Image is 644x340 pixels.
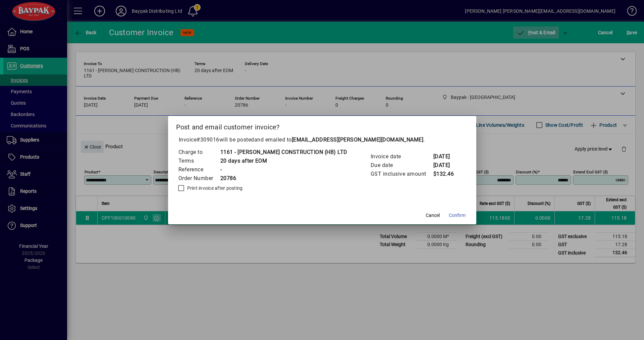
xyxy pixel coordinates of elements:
[197,136,219,143] span: #309016
[168,116,476,135] h2: Post and email customer invoice?
[449,212,466,219] span: Confirm
[186,185,243,191] label: Print invoice after posting
[370,161,433,170] td: Due date
[292,136,424,143] b: [EMAIL_ADDRESS][PERSON_NAME][DOMAIN_NAME]
[178,157,220,165] td: Terms
[433,170,460,178] td: $132.46
[426,212,440,219] span: Cancel
[446,210,468,222] button: Confirm
[370,152,433,161] td: Invoice date
[220,174,347,183] td: 20786
[178,148,220,157] td: Charge to
[220,157,347,165] td: 20 days after EOM
[178,174,220,183] td: Order Number
[220,148,347,157] td: 1161 - [PERSON_NAME] CONSTRUCTION (HB) LTD
[370,170,433,178] td: GST inclusive amount
[433,152,460,161] td: [DATE]
[433,161,460,170] td: [DATE]
[254,136,424,143] span: and emailed to
[422,210,443,222] button: Cancel
[220,165,347,174] td: -
[176,136,468,144] p: Invoice will be posted .
[178,165,220,174] td: Reference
